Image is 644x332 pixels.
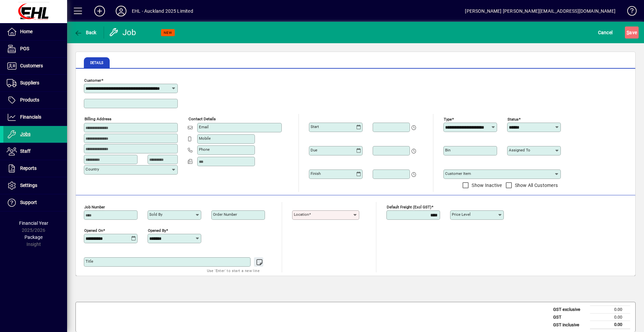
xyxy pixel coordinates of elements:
span: Details [90,61,103,65]
span: Settings [20,183,37,188]
mat-label: Assigned to [509,148,530,152]
mat-label: Customer Item [445,171,471,176]
button: Save [625,26,639,39]
a: Support [3,194,67,211]
mat-label: Price Level [452,212,471,217]
mat-label: Country [86,167,99,172]
mat-label: Job number [84,205,105,209]
mat-label: Bin [445,148,450,152]
button: Back [72,26,98,39]
mat-label: Email [199,125,209,129]
td: GST exclusive [550,306,590,314]
a: Reports [3,160,67,177]
a: Suppliers [3,75,67,91]
span: Support [20,200,37,205]
td: 0.00 [590,313,630,321]
mat-label: Opened On [84,228,103,233]
span: Staff [20,148,31,154]
mat-label: Location [294,212,309,217]
mat-label: Sold by [149,212,162,217]
span: Package [24,235,43,240]
span: Back [74,30,97,35]
button: Cancel [596,26,614,39]
mat-label: Type [444,117,452,122]
mat-label: Mobile [199,136,211,141]
span: Cancel [598,27,613,38]
div: EHL - Auckland 2025 Limited [132,6,193,16]
span: POS [20,46,29,51]
a: Customers [3,58,67,74]
span: Suppliers [20,80,39,85]
a: POS [3,41,67,57]
mat-label: Due [311,148,317,152]
span: Financials [20,114,41,120]
span: Home [20,29,33,34]
td: GST inclusive [550,321,590,329]
button: Add [89,5,110,17]
mat-label: Finish [311,171,321,176]
span: Customers [20,63,43,68]
span: NEW [164,30,172,35]
mat-label: Phone [199,147,210,152]
mat-label: Status [507,117,519,122]
mat-label: Customer [84,78,101,83]
label: Show Inactive [470,182,502,189]
mat-label: Title [86,259,93,264]
a: Settings [3,177,67,194]
a: Products [3,92,67,109]
a: Knowledge Base [622,1,636,23]
mat-label: Default Freight (excl GST) [387,205,431,209]
a: Staff [3,143,67,160]
label: Show All Customers [514,182,558,189]
td: GST [550,313,590,321]
mat-label: Opened by [148,228,166,233]
span: Products [20,97,39,103]
span: Jobs [20,131,31,137]
div: [PERSON_NAME] [PERSON_NAME][EMAIL_ADDRESS][DOMAIN_NAME] [465,6,615,16]
span: Reports [20,165,37,171]
span: ave [627,27,637,38]
mat-label: Order number [213,212,237,217]
mat-label: Start [311,124,319,129]
mat-hint: Use 'Enter' to start a new line [207,267,260,274]
button: Profile [110,5,132,17]
a: Financials [3,109,67,126]
td: 0.00 [590,306,630,314]
span: Financial Year [19,220,48,226]
app-page-header-button: Back [67,26,104,39]
span: S [627,30,629,35]
td: 0.00 [590,321,630,329]
a: Home [3,23,67,40]
div: Job [109,27,138,38]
